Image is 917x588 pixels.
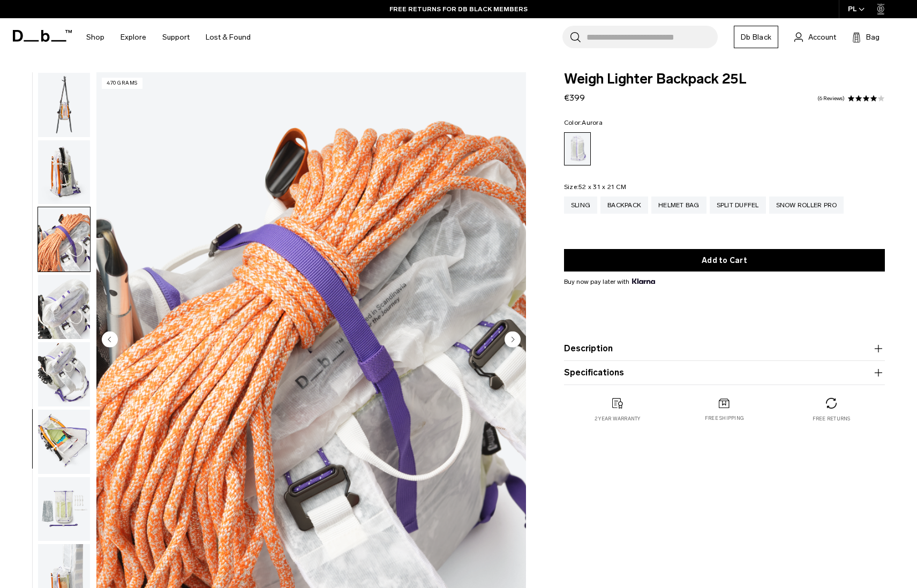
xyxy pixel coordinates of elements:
span: Buy now pay later with [564,277,655,287]
button: Weigh_Lighter_Backpack_25L_13.png [37,342,91,407]
img: Weigh_Lighter_Backpack_25L_14.png [38,410,90,474]
a: Split Duffel [710,197,766,214]
a: Db Black [734,26,778,48]
a: Shop [86,18,104,56]
button: Weigh_Lighter_Backpack_25L_11.png [37,207,91,272]
button: Weigh_Lighter_Backpack_25L_14.png [37,409,91,474]
img: {"height" => 20, "alt" => "Klarna"} [632,278,655,284]
p: 2 year warranty [595,415,641,423]
a: FREE RETURNS FOR DB BLACK MEMBERS [389,4,528,14]
img: Weigh_Lighter_Backpack_25L_11.png [38,207,90,272]
a: Helmet Bag [651,197,706,214]
span: 52 x 31 x 21 CM [578,183,626,191]
img: Weigh_Lighter_Backpack_25L_10.png [38,140,90,205]
img: Weigh_Lighter_Backpack_25L_9.png [38,73,90,137]
button: Bag [852,31,880,43]
button: Weigh_Lighter_Backpack_25L_15.png [37,477,91,542]
span: Aurora [582,119,603,126]
a: Aurora [564,132,591,165]
a: Backpack [600,197,648,214]
span: Account [808,32,836,43]
span: €399 [564,93,585,103]
img: Weigh_Lighter_Backpack_25L_12.png [38,275,90,339]
a: 6 reviews [817,96,845,101]
p: Free shipping [705,414,744,422]
button: Description [564,342,885,355]
img: Weigh_Lighter_Backpack_25L_13.png [38,342,90,406]
a: Sling [564,197,597,214]
button: Specifications [564,366,885,379]
img: Weigh_Lighter_Backpack_25L_15.png [38,477,90,541]
button: Previous slide [102,331,118,350]
button: Add to Cart [564,249,885,272]
button: Weigh_Lighter_Backpack_25L_9.png [37,72,91,138]
p: Free returns [813,415,851,423]
span: Weigh Lighter Backpack 25L [564,72,885,86]
button: Next slide [505,331,521,350]
a: Snow Roller Pro [769,197,844,214]
a: Account [794,31,836,43]
legend: Size: [564,184,626,190]
a: Support [162,18,190,56]
a: Lost & Found [206,18,251,56]
button: Weigh_Lighter_Backpack_25L_10.png [37,140,91,205]
span: Bag [866,32,880,43]
nav: Main Navigation [78,18,259,56]
p: 470 grams [102,78,142,89]
a: Explore [121,18,146,56]
legend: Color: [564,119,603,126]
button: Weigh_Lighter_Backpack_25L_12.png [37,274,91,340]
